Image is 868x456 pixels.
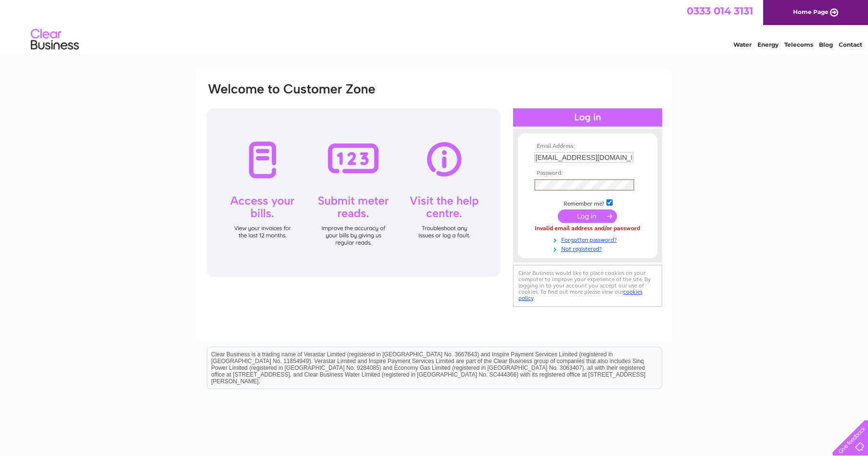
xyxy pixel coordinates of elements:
[534,225,641,232] div: Invalid email address and/or password
[757,41,779,48] a: Energy
[30,25,79,54] img: logo.png
[534,235,643,244] a: Forgotten password?
[532,143,643,150] th: Email Address:
[534,244,643,253] a: Not registered?
[207,5,662,47] div: Clear Business is a trading name of Verastar Limited (registered in [GEOGRAPHIC_DATA] No. 3667643...
[518,288,642,301] a: cookies policy
[532,170,643,177] th: Password:
[819,41,833,48] a: Blog
[532,198,643,208] td: Remember me?
[513,265,662,307] div: Clear Business would like to place cookies on your computer to improve your experience of the sit...
[784,41,813,48] a: Telecoms
[733,41,752,48] a: Water
[558,209,617,223] input: Submit
[687,5,753,17] a: 0333 014 3131
[839,41,862,48] a: Contact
